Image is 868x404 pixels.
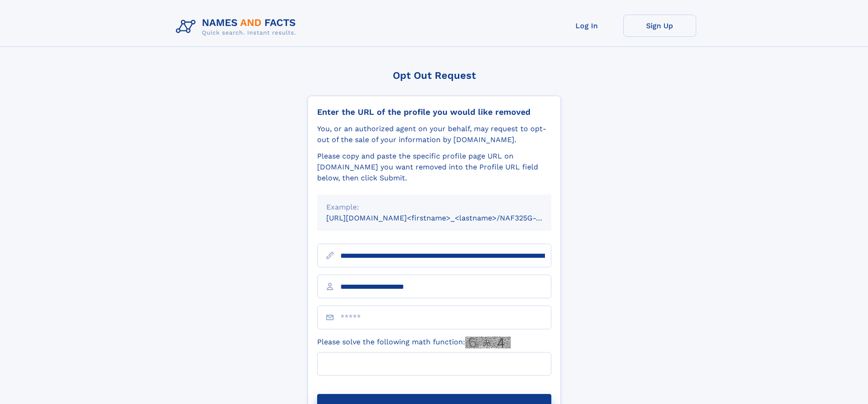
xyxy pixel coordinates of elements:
[317,123,551,145] div: You, or an authorized agent on your behalf, may request to opt-out of the sale of your informatio...
[172,15,303,39] img: Logo Names and Facts
[550,15,623,37] a: Log In
[308,70,561,81] div: Opt Out Request
[317,107,551,117] div: Enter the URL of the profile you would like removed
[317,151,551,184] div: Please copy and paste the specific profile page URL on [DOMAIN_NAME] you want removed into the Pr...
[326,214,569,222] small: [URL][DOMAIN_NAME]<firstname>_<lastname>/NAF325G-xxxxxxxx
[326,202,542,213] div: Example:
[623,15,696,37] a: Sign Up
[317,337,511,348] label: Please solve the following math function:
